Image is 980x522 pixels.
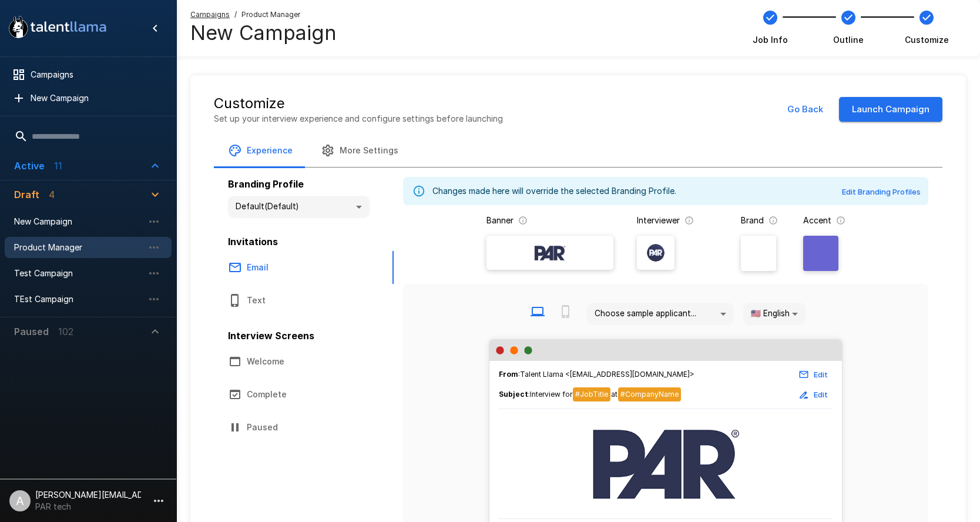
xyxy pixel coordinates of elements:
button: More Settings [307,134,412,167]
h5: Customize [214,94,503,113]
svg: The primary color for buttons in branded interviews and emails. It should be a color that complem... [836,216,845,225]
b: Subject [499,390,528,399]
button: Edit [795,386,833,404]
button: Text [214,284,394,317]
div: Choose sample applicant... [587,303,734,325]
span: Customize [905,34,949,46]
div: 🇺🇸 English [743,303,806,325]
button: Launch Campaign [839,97,942,122]
span: / [234,9,237,21]
p: Accent [803,215,831,226]
svg: The background color for branded interviews and emails. It should be a color that complements you... [768,216,778,225]
p: Interviewer [637,215,680,226]
span: Job Info [753,34,788,46]
span: #JobTitle [573,387,610,401]
b: From [499,370,518,379]
svg: The image that will show next to questions in your candidate interviews. It must be square and at... [684,216,694,225]
img: Banner Logo [515,244,585,262]
p: Banner [486,215,514,226]
div: Default (Default) [228,196,370,218]
u: Campaigns [190,10,230,19]
span: : Talent Llama <[EMAIL_ADDRESS][DOMAIN_NAME]> [499,369,694,380]
button: Edit Branding Profiles [839,183,924,201]
button: Complete [214,378,394,411]
button: Go Back [781,97,830,122]
button: Paused [214,411,394,444]
button: Experience [214,134,307,167]
span: Product Manager [241,9,300,21]
span: Interview for [530,390,572,399]
span: #CompanyName [618,387,681,401]
b: Branding Profile [228,178,304,190]
img: Talent Llama [499,421,833,504]
span: : [499,387,682,402]
button: Email [214,251,394,284]
img: par_avatar.png [647,244,664,262]
p: Set up your interview experience and configure settings before launching [214,113,503,125]
span: Outline [833,34,864,46]
label: Banner Logo [486,236,613,270]
button: Edit [795,366,833,384]
span: at [611,390,617,399]
p: Brand [741,215,764,226]
div: Changes made here will override the selected Branding Profile. [432,180,676,202]
svg: The banner version of your logo. Using your logo will enable customization of brand and accent co... [518,216,528,225]
h4: New Campaign [190,21,337,45]
button: Welcome [214,345,394,378]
